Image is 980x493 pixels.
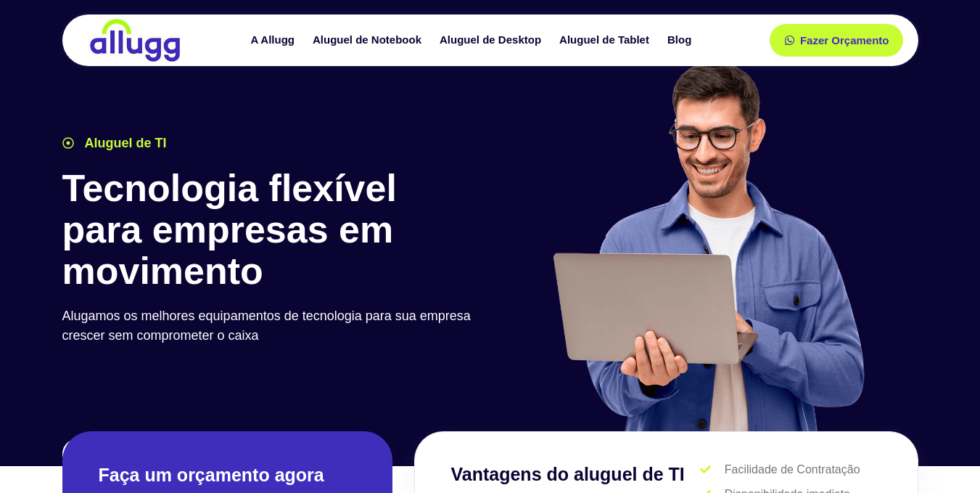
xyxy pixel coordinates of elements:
a: A Allugg [243,28,305,53]
h2: Faça um orçamento agora [99,463,356,487]
a: Fazer Orçamento [770,24,904,57]
span: Aluguel de TI [81,134,167,153]
a: Aluguel de Notebook [305,28,432,53]
span: Fazer Orçamento [800,35,889,46]
a: Aluguel de Desktop [432,28,552,53]
img: aluguel de ti para startups [548,61,868,431]
p: Alugamos os melhores equipamentos de tecnologia para sua empresa crescer sem comprometer o caixa [62,306,483,346]
h3: Vantagens do aluguel de TI [451,461,701,489]
a: Aluguel de Tablet [552,28,660,53]
span: Facilidade de Contratação [721,461,860,478]
h1: Tecnologia flexível para empresas em movimento [62,168,483,293]
a: Blog [660,28,702,53]
img: locação de TI é Allugg [88,18,182,62]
